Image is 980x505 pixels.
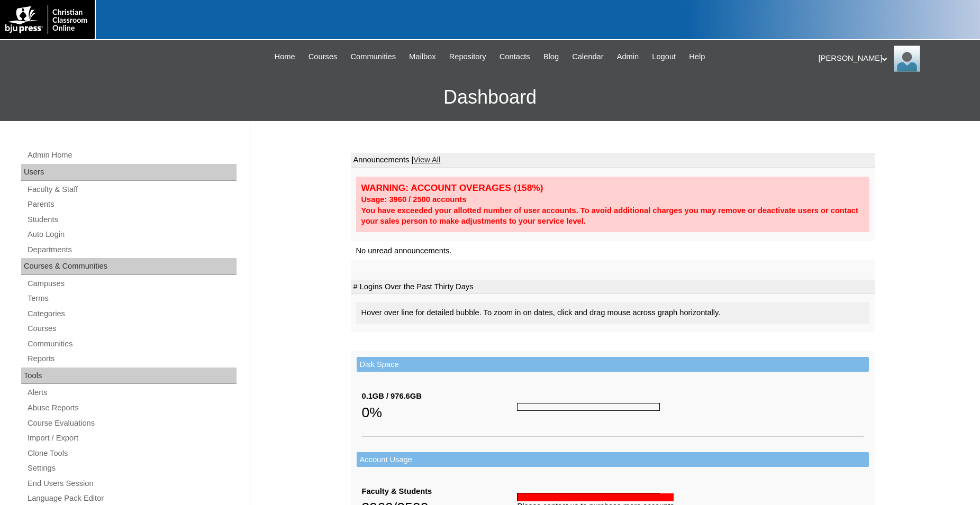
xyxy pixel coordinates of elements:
img: logo-white.png [5,5,89,34]
a: Students [26,213,237,226]
td: Announcements | [351,153,875,168]
div: Courses & Communities [21,258,237,275]
a: Import / Export [26,431,237,445]
a: Faculty & Staff [26,183,237,196]
a: Language Pack Editor [26,492,237,505]
a: Abuse Reports [26,401,237,415]
h3: Dashboard [5,74,975,121]
a: Settings [26,462,237,475]
span: Calendar [572,51,603,63]
td: Account Usage [357,452,869,467]
a: View All [413,155,440,164]
a: Home [269,51,301,63]
span: Courses [308,51,338,63]
a: Admin [612,51,645,63]
div: Hover over line for detailed bubble. To zoom in on dates, click and drag mouse across graph horiz... [356,302,869,324]
a: Alerts [26,386,237,399]
img: Jonelle Rodriguez [894,45,920,72]
a: Clone Tools [26,447,237,460]
div: [PERSON_NAME] [819,45,969,72]
a: Logout [647,51,681,63]
a: Reports [26,352,237,365]
span: Blog [543,51,559,63]
div: Users [21,164,237,181]
div: WARNING: ACCOUNT OVERAGES (158%) [361,182,864,194]
a: Admin Home [26,149,237,162]
a: Communities [26,337,237,351]
td: # Logins Over the Past Thirty Days [351,280,875,295]
span: Contacts [500,51,530,63]
a: Parents [26,198,237,211]
div: You have exceeded your allotted number of user accounts. To avoid additional charges you may remo... [361,205,864,227]
a: Courses [303,51,343,63]
td: No unread announcements. [351,241,875,261]
a: Blog [538,51,564,63]
strong: Usage: 3960 / 2500 accounts [361,195,467,204]
a: End Users Session [26,477,237,490]
a: Courses [26,322,237,335]
a: Terms [26,292,237,305]
a: Auto Login [26,228,237,241]
a: Course Evaluations [26,417,237,430]
span: Admin [617,51,639,63]
div: Faculty & Students [362,486,518,497]
a: Communities [345,51,401,63]
a: Mailbox [404,51,441,63]
a: Campuses [26,277,237,290]
span: Communities [350,51,396,63]
div: Tools [21,368,237,384]
span: Home [275,51,295,63]
div: 0.1GB / 976.6GB [362,391,518,402]
a: Departments [26,243,237,256]
span: Help [689,51,705,63]
a: Categories [26,307,237,320]
span: Repository [449,51,486,63]
span: Mailbox [409,51,436,63]
a: Help [684,51,710,63]
a: Calendar [567,51,609,63]
span: Logout [652,51,676,63]
td: Disk Space [357,357,869,372]
div: 0% [362,402,518,423]
a: Repository [444,51,492,63]
a: Contacts [494,51,536,63]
